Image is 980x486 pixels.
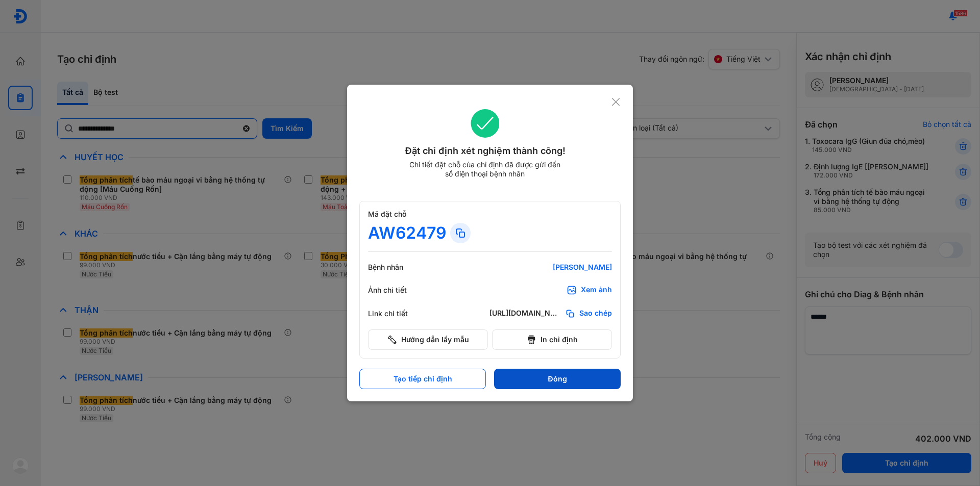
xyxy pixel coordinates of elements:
[368,286,429,295] div: Ảnh chi tiết
[368,263,429,272] div: Bệnh nhân
[489,309,561,319] div: [URL][DOMAIN_NAME]
[359,144,611,158] div: Đặt chỉ định xét nghiệm thành công!
[489,263,612,272] div: [PERSON_NAME]
[359,369,486,389] button: Tạo tiếp chỉ định
[368,309,429,318] div: Link chi tiết
[405,160,565,178] div: Chi tiết đặt chỗ của chỉ định đã được gửi đến số điện thoại bệnh nhân
[579,309,612,319] span: Sao chép
[368,210,612,219] div: Mã đặt chỗ
[492,329,612,350] button: In chỉ định
[368,329,488,350] button: Hướng dẫn lấy mẫu
[581,285,612,295] div: Xem ảnh
[494,369,621,389] button: Đóng
[368,223,446,243] div: AW62479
